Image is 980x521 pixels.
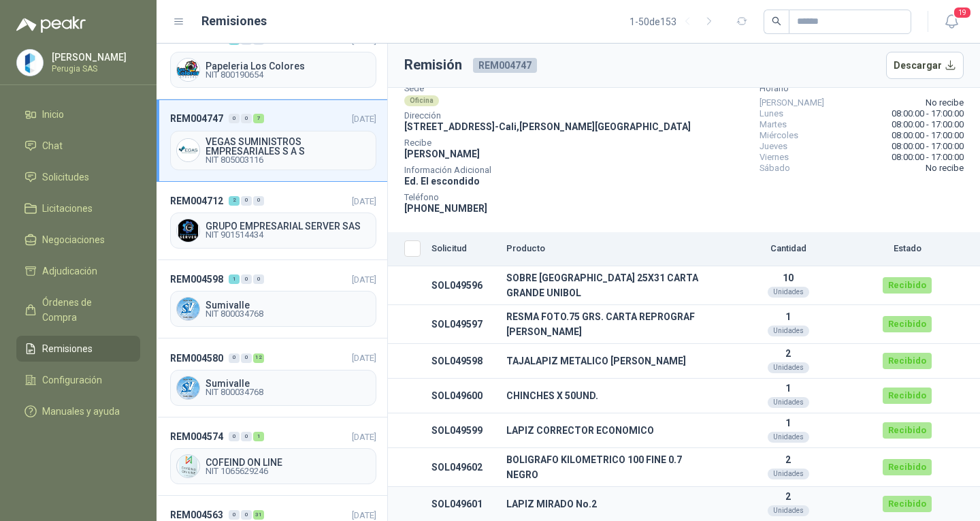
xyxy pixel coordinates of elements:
[170,272,223,287] span: REM004598
[426,448,501,487] td: SOL049602
[229,196,240,206] div: 2
[241,353,252,363] div: 0
[201,12,267,31] h1: Remisiones
[352,196,376,206] span: [DATE]
[16,398,140,424] a: Manuales y ayuda
[404,85,691,92] span: Sede
[253,274,264,284] div: 0
[404,148,480,159] span: [PERSON_NAME]
[883,422,932,439] div: Recibido
[206,221,370,231] span: GRUPO EMPRESARIAL SERVER SAS
[42,232,105,247] span: Negociaciones
[206,61,370,71] span: Papeleria Los Colores
[473,58,537,73] span: REM004747
[241,196,252,206] div: 0
[16,289,140,330] a: Órdenes de Compra
[352,432,376,442] span: [DATE]
[157,260,387,338] a: REM004598100[DATE] Company LogoSumivalleNIT 800034768
[352,274,376,285] span: [DATE]
[253,432,264,441] div: 1
[42,107,64,122] span: Inicio
[229,510,240,520] div: 0
[501,305,720,344] td: RESMA FOTO.75 GRS. CARTA REPROGRAF [PERSON_NAME]
[883,388,932,404] div: Recibido
[352,35,376,46] span: [DATE]
[253,114,264,123] div: 7
[404,95,439,106] div: Oficina
[42,404,120,419] span: Manuales y ayuda
[926,163,964,174] span: No recibe
[759,97,824,108] span: [PERSON_NAME]
[177,139,199,161] img: Company Logo
[892,141,964,152] span: 08:00:00 - 17:00:00
[16,367,140,393] a: Configuración
[856,344,958,379] td: Recibido
[725,348,851,359] p: 2
[404,176,480,187] span: Ed. El escondido
[883,316,932,332] div: Recibido
[856,232,958,266] th: Estado
[206,458,370,467] span: COFEIND ON LINE
[768,505,809,516] div: Unidades
[170,111,223,126] span: REM004747
[768,469,809,479] div: Unidades
[501,266,720,305] td: SOBRE [GEOGRAPHIC_DATA] 25X31 CARTA GRANDE UNIBOL
[52,52,137,62] p: [PERSON_NAME]
[16,101,140,127] a: Inicio
[725,272,851,283] p: 10
[16,133,140,159] a: Chat
[772,16,781,26] span: search
[768,362,809,373] div: Unidades
[241,274,252,284] div: 0
[229,432,240,441] div: 0
[856,448,958,487] td: Recibido
[42,264,97,279] span: Adjudicación
[206,71,370,79] span: NIT 800190654
[253,353,264,363] div: 12
[170,351,223,366] span: REM004580
[404,194,691,201] span: Teléfono
[229,114,240,123] div: 0
[426,379,501,413] td: SOL049600
[177,219,199,242] img: Company Logo
[404,203,487,214] span: [PHONE_NUMBER]
[501,413,720,448] td: LAPIZ CORRECTOR ECONOMICO
[759,163,790,174] span: Sábado
[725,454,851,465] p: 2
[157,182,387,260] a: REM004712200[DATE] Company LogoGRUPO EMPRESARIAL SERVER SASNIT 901514434
[16,227,140,253] a: Negociaciones
[241,114,252,123] div: 0
[157,417,387,496] a: REM004574001[DATE] Company LogoCOFEIND ON LINENIT 1065629246
[426,305,501,344] td: SOL049597
[241,510,252,520] div: 0
[253,510,264,520] div: 31
[157,99,387,181] a: REM004747007[DATE] Company LogoVEGAS SUMINISTROS EMPRESARIALES S A SNIT 805003116
[42,341,93,356] span: Remisiones
[52,65,137,73] p: Perugia SAS
[886,52,964,79] button: Descargar
[16,195,140,221] a: Licitaciones
[768,432,809,443] div: Unidades
[725,417,851,428] p: 1
[953,6,972,19] span: 19
[352,114,376,124] span: [DATE]
[404,112,691,119] span: Dirección
[16,16,86,33] img: Logo peakr
[352,353,376,363] span: [DATE]
[501,379,720,413] td: CHINCHES X 50UND.
[768,397,809,408] div: Unidades
[157,21,387,99] a: REM0047711100[DATE] Company LogoPapeleria Los ColoresNIT 800190654
[725,491,851,502] p: 2
[404,140,691,146] span: Recibe
[768,287,809,298] div: Unidades
[16,258,140,284] a: Adjudicación
[856,379,958,413] td: Recibido
[759,152,789,163] span: Viernes
[892,119,964,130] span: 08:00:00 - 17:00:00
[206,379,370,388] span: Sumivalle
[501,448,720,487] td: BOLIGRAFO KILOMETRICO 100 FINE 0.7 NEGRO
[388,232,426,266] th: Seleccionar/deseleccionar
[42,295,127,325] span: Órdenes de Compra
[177,59,199,81] img: Company Logo
[892,152,964,163] span: 08:00:00 - 17:00:00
